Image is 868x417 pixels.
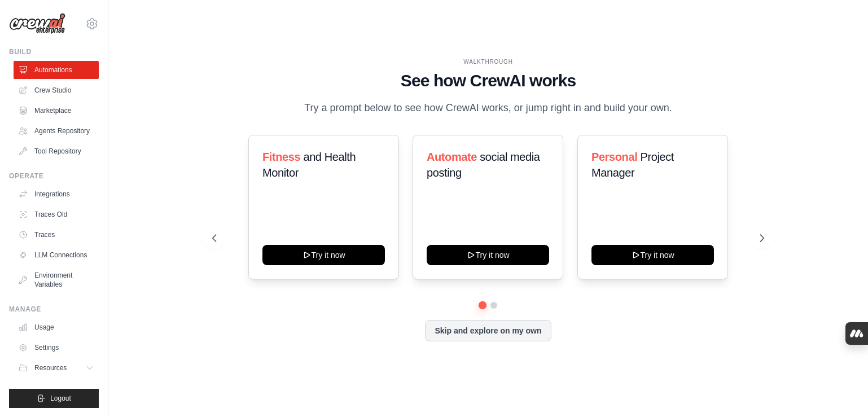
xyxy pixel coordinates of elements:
span: social media posting [427,151,540,179]
a: Settings [14,339,99,357]
button: Skip and explore on my own [425,320,551,341]
a: Agents Repository [14,122,99,140]
button: Resources [14,359,99,377]
a: Crew Studio [14,81,99,99]
a: Integrations [14,185,99,203]
a: Tool Repository [14,142,99,160]
span: and Health Monitor [262,151,356,179]
a: Marketplace [14,102,99,120]
a: Usage [14,318,99,336]
a: Traces [14,226,99,244]
a: Traces Old [14,205,99,223]
div: Build [9,47,99,56]
a: LLM Connections [14,246,99,264]
button: Logout [9,389,99,408]
a: Environment Variables [14,266,99,293]
span: Resources [34,363,67,372]
button: Try it now [591,245,714,265]
div: Operate [9,172,99,181]
span: Project Manager [591,151,674,179]
div: WALKTHROUGH [212,58,764,66]
span: Fitness [262,151,300,163]
a: Automations [14,61,99,79]
h1: See how CrewAI works [212,71,764,91]
button: Try it now [427,245,549,265]
div: Manage [9,305,99,314]
p: Try a prompt below to see how CrewAI works, or jump right in and build your own. [299,100,678,116]
span: Automate [427,151,477,163]
span: Personal [591,151,637,163]
button: Try it now [262,245,385,265]
img: Logo [9,13,65,34]
span: Logout [50,394,71,403]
